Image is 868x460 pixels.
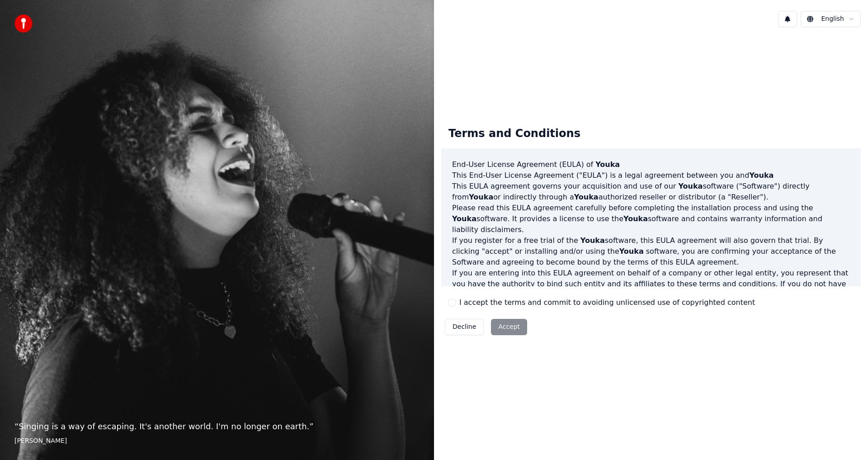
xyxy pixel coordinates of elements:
[445,319,484,335] button: Decline
[452,235,850,268] p: If you register for a free trial of the software, this EULA agreement will also govern that trial...
[678,182,703,190] span: Youka
[580,236,605,245] span: Youka
[749,171,774,180] span: Youka
[574,193,599,201] span: Youka
[14,14,33,33] img: youka
[595,160,620,169] span: Youka
[619,247,644,256] span: Youka
[14,420,420,433] p: “ Singing is a way of escaping. It's another world. I'm no longer on earth. ”
[452,214,476,223] span: Youka
[441,119,588,148] div: Terms and Conditions
[452,203,850,235] p: Please read this EULA agreement carefully before completing the installation process and using th...
[452,181,850,203] p: This EULA agreement governs your acquisition and use of our software ("Software") directly from o...
[14,436,420,446] footer: [PERSON_NAME]
[452,170,850,181] p: This End-User License Agreement ("EULA") is a legal agreement between you and
[469,193,493,201] span: Youka
[452,268,850,311] p: If you are entering into this EULA agreement on behalf of a company or other legal entity, you re...
[623,214,648,223] span: Youka
[459,297,755,308] label: I accept the terms and commit to avoiding unlicensed use of copyrighted content
[452,159,850,170] h3: End-User License Agreement (EULA) of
